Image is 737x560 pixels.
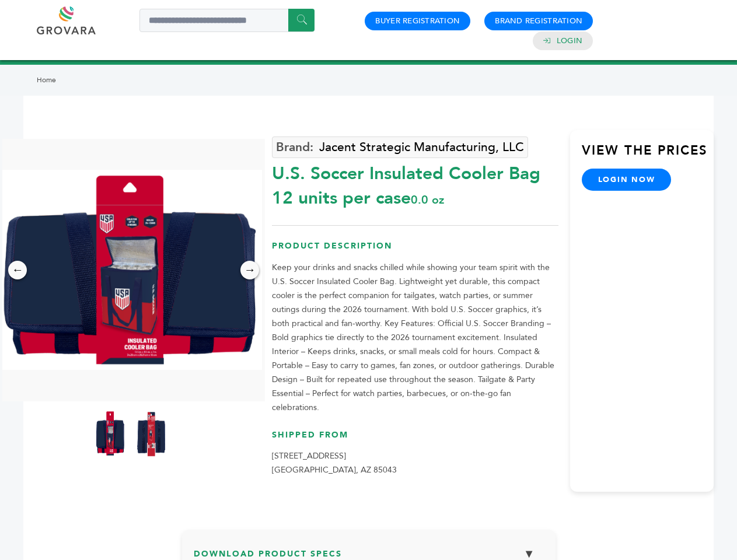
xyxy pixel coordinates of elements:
h3: View the Prices [582,142,714,169]
p: Keep your drinks and snacks chilled while showing your team spirit with the U.S. Soccer Insulated... [272,261,558,415]
img: U.S. Soccer Insulated Cooler Bag 12 units per case 0.0 oz [137,410,166,457]
a: Jacent Strategic Manufacturing, LLC [272,136,528,158]
img: U.S. Soccer Insulated Cooler Bag 12 units per case 0.0 oz [96,410,125,457]
input: Search a product or brand... [139,9,315,32]
h3: Shipped From [272,429,558,450]
p: [STREET_ADDRESS] [GEOGRAPHIC_DATA], AZ 85043 [272,449,558,477]
div: ← [8,261,27,279]
a: Buyer Registration [375,16,460,26]
a: Brand Registration [495,16,582,26]
div: U.S. Soccer Insulated Cooler Bag 12 units per case [272,156,558,211]
h3: Product Description [272,240,558,261]
span: 0.0 oz [411,192,444,208]
a: Login [557,36,582,46]
a: Home [37,75,56,85]
a: login now [582,169,672,191]
div: → [240,261,259,279]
